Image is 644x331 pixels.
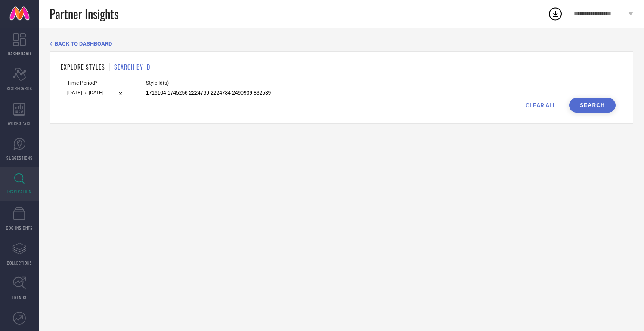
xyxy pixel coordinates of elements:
[114,62,150,71] h1: SEARCH BY ID
[67,80,127,86] span: Time Period*
[50,40,633,47] div: Back TO Dashboard
[8,120,31,126] span: WORKSPACE
[146,88,271,98] input: Enter comma separated style ids e.g. 12345, 67890
[50,5,118,23] span: Partner Insights
[146,80,271,86] span: Style Id(s)
[55,40,112,47] span: BACK TO DASHBOARD
[8,50,31,57] span: DASHBOARD
[569,98,616,113] button: Search
[6,155,33,161] span: SUGGESTIONS
[526,102,556,109] span: CLEAR ALL
[12,294,27,300] span: TRENDS
[6,224,33,231] span: CDC INSIGHTS
[67,88,127,97] input: Select time period
[7,85,32,92] span: SCORECARDS
[548,6,563,21] div: Open download list
[7,260,32,266] span: COLLECTIONS
[7,188,31,195] span: INSPIRATION
[61,62,105,71] h1: EXPLORE STYLES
